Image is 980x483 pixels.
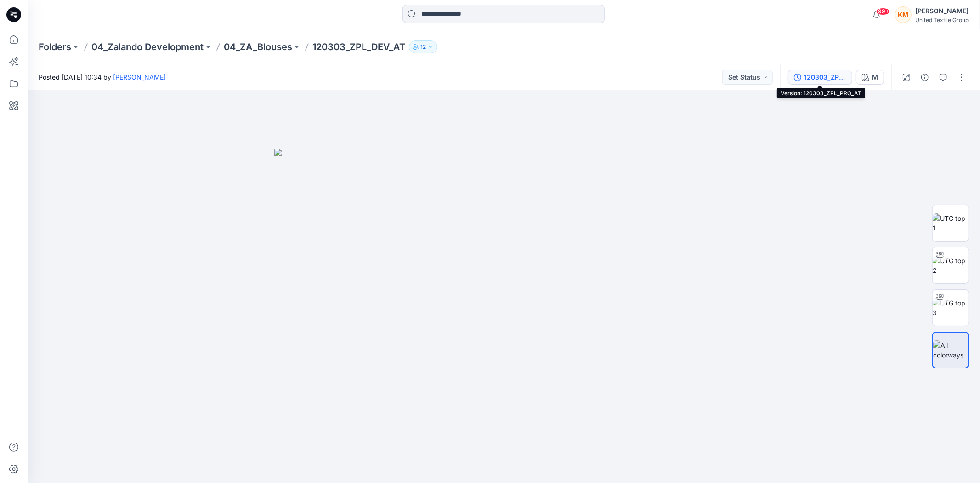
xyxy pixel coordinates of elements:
[933,340,968,360] img: All colorways
[895,6,912,23] div: KM
[804,72,846,82] div: 120303_ZPL_PRO_AT
[918,70,932,85] button: Details
[39,72,166,82] span: Posted [DATE] 10:34 by
[915,6,969,17] div: [PERSON_NAME]
[312,40,405,53] p: 120303_ZPL_DEV_AT
[113,73,166,81] a: [PERSON_NAME]
[788,70,852,85] button: 120303_ZPL_PRO_AT
[933,213,969,233] img: UTG top 1
[933,298,969,317] img: UTG top 3
[224,40,292,53] a: 04_ZA_Blouses
[91,40,204,53] a: 04_Zalando Development
[915,17,969,23] div: United Textile Group
[876,8,890,15] span: 99+
[856,70,884,85] button: M
[933,256,969,275] img: UTG top 2
[274,149,734,483] img: eyJhbGciOiJIUzI1NiIsImtpZCI6IjAiLCJzbHQiOiJzZXMiLCJ0eXAiOiJKV1QifQ.eyJkYXRhIjp7InR5cGUiOiJzdG9yYW...
[420,42,426,52] p: 12
[39,40,71,53] a: Folders
[409,40,437,53] button: 12
[872,72,878,82] div: M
